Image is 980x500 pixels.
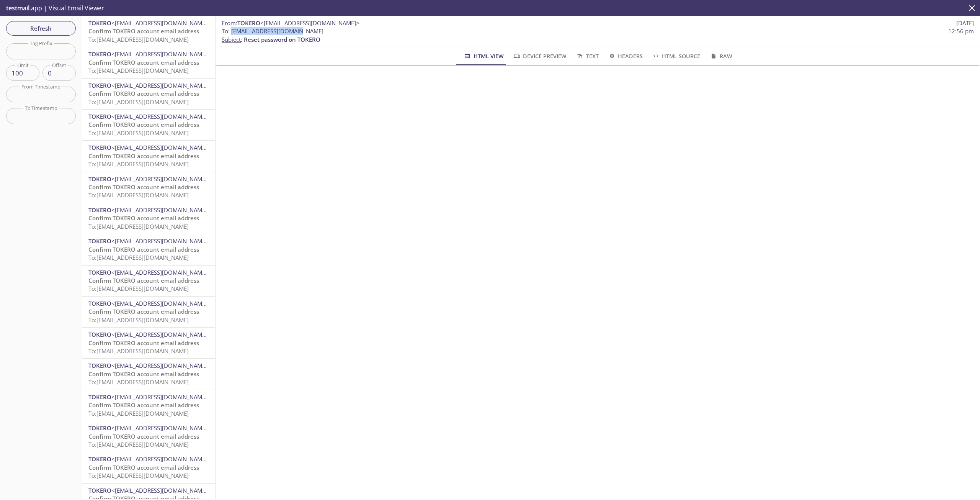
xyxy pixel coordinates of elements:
[222,19,236,27] span: From
[111,393,211,401] span: <[EMAIL_ADDRESS][DOMAIN_NAME]>
[88,175,111,183] span: TOKERO
[88,246,199,253] span: Confirm TOKERO account email address
[88,254,189,261] span: To: [EMAIL_ADDRESS][DOMAIN_NAME]
[82,203,215,234] div: TOKERO<[EMAIL_ADDRESS][DOMAIN_NAME]>Confirm TOKERO account email addressTo:[EMAIL_ADDRESS][DOMAIN...
[88,19,111,27] span: TOKERO
[88,464,199,471] span: Confirm TOKERO account email address
[111,455,211,463] span: <[EMAIL_ADDRESS][DOMAIN_NAME]>
[82,110,215,140] div: TOKERO<[EMAIL_ADDRESS][DOMAIN_NAME]>Confirm TOKERO account email addressTo:[EMAIL_ADDRESS][DOMAIN...
[82,421,215,452] div: TOKERO<[EMAIL_ADDRESS][DOMAIN_NAME]>Confirm TOKERO account email addressTo:[EMAIL_ADDRESS][DOMAIN...
[88,191,189,199] span: To: [EMAIL_ADDRESS][DOMAIN_NAME]
[88,36,189,43] span: To: [EMAIL_ADDRESS][DOMAIN_NAME]
[88,370,199,378] span: Confirm TOKERO account email address
[88,433,199,440] span: Confirm TOKERO account email address
[82,141,215,171] div: TOKERO<[EMAIL_ADDRESS][DOMAIN_NAME]>Confirm TOKERO account email addressTo:[EMAIL_ADDRESS][DOMAIN...
[88,183,199,191] span: Confirm TOKERO account email address
[88,277,199,284] span: Confirm TOKERO account email address
[111,424,211,432] span: <[EMAIL_ADDRESS][DOMAIN_NAME]>
[111,269,211,276] span: <[EMAIL_ADDRESS][DOMAIN_NAME]>
[222,27,228,35] span: To
[111,487,211,494] span: <[EMAIL_ADDRESS][DOMAIN_NAME]>
[111,300,211,307] span: <[EMAIL_ADDRESS][DOMAIN_NAME]>
[88,472,189,479] span: To: [EMAIL_ADDRESS][DOMAIN_NAME]
[88,401,199,409] span: Confirm TOKERO account email address
[652,51,700,61] span: HTML Source
[88,424,111,432] span: TOKERO
[12,23,70,33] span: Refresh
[956,19,974,27] span: [DATE]
[82,16,215,47] div: TOKERO<[EMAIL_ADDRESS][DOMAIN_NAME]>Confirm TOKERO account email addressTo:[EMAIL_ADDRESS][DOMAIN...
[88,129,189,137] span: To: [EMAIL_ADDRESS][DOMAIN_NAME]
[88,285,189,292] span: To: [EMAIL_ADDRESS][DOMAIN_NAME]
[88,393,111,401] span: TOKERO
[88,160,189,168] span: To: [EMAIL_ADDRESS][DOMAIN_NAME]
[82,328,215,358] div: TOKERO<[EMAIL_ADDRESS][DOMAIN_NAME]>Confirm TOKERO account email addressTo:[EMAIL_ADDRESS][DOMAIN...
[82,79,215,109] div: TOKERO<[EMAIL_ADDRESS][DOMAIN_NAME]>Confirm TOKERO account email addressTo:[EMAIL_ADDRESS][DOMAIN...
[260,19,359,27] span: <[EMAIL_ADDRESS][DOMAIN_NAME]>
[111,362,211,369] span: <[EMAIL_ADDRESS][DOMAIN_NAME]>
[111,50,211,58] span: <[EMAIL_ADDRESS][DOMAIN_NAME]>
[222,36,241,43] span: Subject
[88,27,199,35] span: Confirm TOKERO account email address
[88,300,111,307] span: TOKERO
[88,339,199,347] span: Confirm TOKERO account email address
[111,331,211,338] span: <[EMAIL_ADDRESS][DOMAIN_NAME]>
[88,144,111,151] span: TOKERO
[576,51,598,61] span: Text
[513,51,567,61] span: Device Preview
[88,347,189,355] span: To: [EMAIL_ADDRESS][DOMAIN_NAME]
[88,98,189,106] span: To: [EMAIL_ADDRESS][DOMAIN_NAME]
[6,21,76,36] button: Refresh
[88,82,111,89] span: TOKERO
[82,297,215,327] div: TOKERO<[EMAIL_ADDRESS][DOMAIN_NAME]>Confirm TOKERO account email addressTo:[EMAIL_ADDRESS][DOMAIN...
[88,378,189,386] span: To: [EMAIL_ADDRESS][DOMAIN_NAME]
[88,441,189,448] span: To: [EMAIL_ADDRESS][DOMAIN_NAME]
[222,27,323,35] span: : [EMAIL_ADDRESS][DOMAIN_NAME]
[88,362,111,369] span: TOKERO
[111,206,211,214] span: <[EMAIL_ADDRESS][DOMAIN_NAME]>
[244,36,320,43] span: Reset password on TOKERO
[88,121,199,128] span: Confirm TOKERO account email address
[88,308,199,315] span: Confirm TOKERO account email address
[88,152,199,160] span: Confirm TOKERO account email address
[82,390,215,421] div: TOKERO<[EMAIL_ADDRESS][DOMAIN_NAME]>Confirm TOKERO account email addressTo:[EMAIL_ADDRESS][DOMAIN...
[88,455,111,463] span: TOKERO
[82,359,215,389] div: TOKERO<[EMAIL_ADDRESS][DOMAIN_NAME]>Confirm TOKERO account email addressTo:[EMAIL_ADDRESS][DOMAIN...
[82,47,215,78] div: TOKERO<[EMAIL_ADDRESS][DOMAIN_NAME]>Confirm TOKERO account email addressTo:[EMAIL_ADDRESS][DOMAIN...
[709,51,732,61] span: Raw
[88,269,111,276] span: TOKERO
[88,90,199,97] span: Confirm TOKERO account email address
[222,27,974,44] p: :
[88,223,189,230] span: To: [EMAIL_ADDRESS][DOMAIN_NAME]
[111,144,211,151] span: <[EMAIL_ADDRESS][DOMAIN_NAME]>
[82,452,215,483] div: TOKERO<[EMAIL_ADDRESS][DOMAIN_NAME]>Confirm TOKERO account email addressTo:[EMAIL_ADDRESS][DOMAIN...
[111,19,211,27] span: <[EMAIL_ADDRESS][DOMAIN_NAME]>
[88,206,111,214] span: TOKERO
[88,50,111,58] span: TOKERO
[88,67,189,74] span: To: [EMAIL_ADDRESS][DOMAIN_NAME]
[88,331,111,338] span: TOKERO
[222,19,359,27] span: :
[111,237,211,245] span: <[EMAIL_ADDRESS][DOMAIN_NAME]>
[237,19,260,27] span: TOKERO
[463,51,503,61] span: HTML View
[88,214,199,222] span: Confirm TOKERO account email address
[111,82,211,89] span: <[EMAIL_ADDRESS][DOMAIN_NAME]>
[88,237,111,245] span: TOKERO
[88,316,189,324] span: To: [EMAIL_ADDRESS][DOMAIN_NAME]
[88,410,189,417] span: To: [EMAIL_ADDRESS][DOMAIN_NAME]
[948,27,974,35] span: 12:56 pm
[82,266,215,296] div: TOKERO<[EMAIL_ADDRESS][DOMAIN_NAME]>Confirm TOKERO account email addressTo:[EMAIL_ADDRESS][DOMAIN...
[111,175,211,183] span: <[EMAIL_ADDRESS][DOMAIN_NAME]>
[608,51,643,61] span: Headers
[88,487,111,494] span: TOKERO
[6,4,29,12] span: testmail
[82,234,215,265] div: TOKERO<[EMAIL_ADDRESS][DOMAIN_NAME]>Confirm TOKERO account email addressTo:[EMAIL_ADDRESS][DOMAIN...
[88,59,199,66] span: Confirm TOKERO account email address
[111,113,211,120] span: <[EMAIL_ADDRESS][DOMAIN_NAME]>
[88,113,111,120] span: TOKERO
[82,172,215,203] div: TOKERO<[EMAIL_ADDRESS][DOMAIN_NAME]>Confirm TOKERO account email addressTo:[EMAIL_ADDRESS][DOMAIN...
